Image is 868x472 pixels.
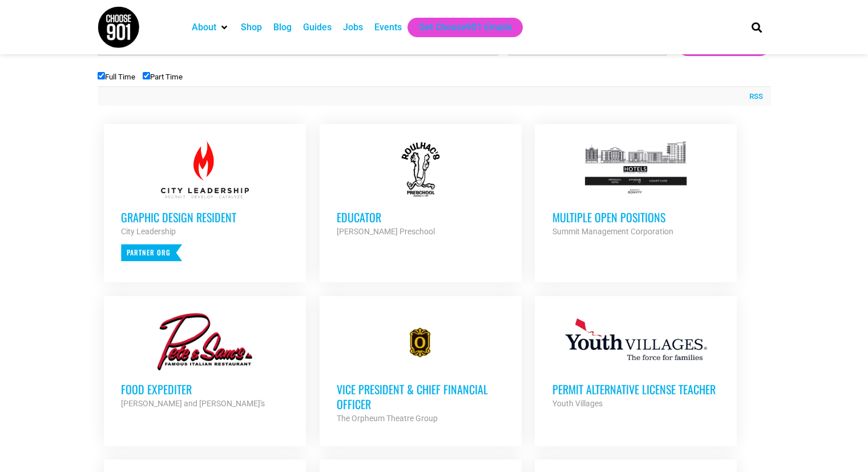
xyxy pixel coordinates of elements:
[121,227,176,236] strong: City Leadership
[374,21,402,34] a: Events
[121,210,289,225] h3: Graphic Design Resident
[320,124,522,255] a: Educator [PERSON_NAME] Preschool
[337,382,504,411] h3: Vice President & Chief Financial Officer
[337,227,435,236] strong: [PERSON_NAME] Preschool
[143,73,183,81] label: Part Time
[552,382,720,397] h3: Permit Alternative License Teacher
[121,399,265,408] strong: [PERSON_NAME] and [PERSON_NAME]'s
[419,21,511,34] a: Get Choose901 Emails
[303,21,332,34] a: Guides
[186,18,235,37] div: About
[552,399,602,408] strong: Youth Villages
[747,18,766,37] div: Search
[273,21,292,34] a: Blog
[343,21,363,34] a: Jobs
[535,296,737,427] a: Permit Alternative License Teacher Youth Villages
[744,91,763,102] a: RSS
[241,21,262,34] a: Shop
[192,21,216,34] a: About
[186,18,732,37] nav: Main nav
[320,296,522,442] a: Vice President & Chief Financial Officer The Orpheum Theatre Group
[143,72,150,79] input: Part Time
[121,382,289,397] h3: Food Expediter
[535,124,737,255] a: Multiple Open Positions Summit Management Corporation
[121,244,182,261] p: Partner Org
[98,73,135,81] label: Full Time
[552,227,673,236] strong: Summit Management Corporation
[552,210,720,225] h3: Multiple Open Positions
[104,124,306,278] a: Graphic Design Resident City Leadership Partner Org
[337,414,438,423] strong: The Orpheum Theatre Group
[104,296,306,427] a: Food Expediter [PERSON_NAME] and [PERSON_NAME]'s
[98,72,105,79] input: Full Time
[337,210,504,225] h3: Educator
